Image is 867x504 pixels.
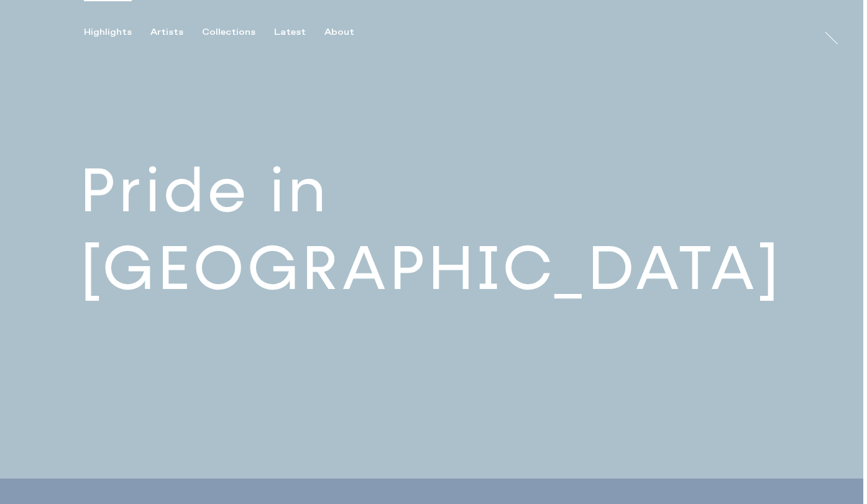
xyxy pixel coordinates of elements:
div: Collections [202,27,255,38]
button: Artists [150,27,202,38]
div: Latest [274,27,306,38]
div: Artists [150,27,183,38]
button: Collections [202,27,274,38]
div: Highlights [84,27,132,38]
div: About [324,27,354,38]
button: Highlights [84,27,150,38]
button: Latest [274,27,324,38]
button: About [324,27,373,38]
